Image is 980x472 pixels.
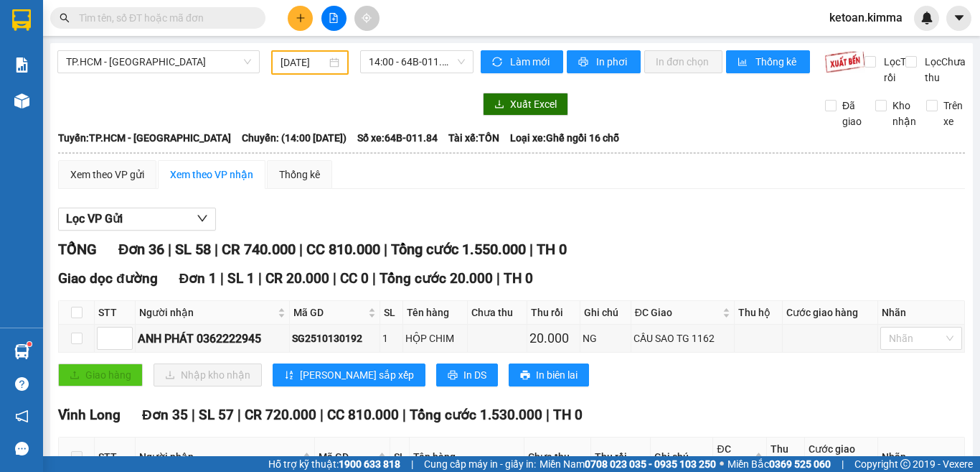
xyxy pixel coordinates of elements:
[726,50,810,73] button: bar-chartThống kê
[738,57,750,68] span: bar-chart
[288,6,313,31] button: plus
[567,50,641,73] button: printerIn phơi
[818,9,914,27] span: ketoan.kimma
[192,407,195,423] span: |
[139,305,275,320] span: Người nhận
[494,99,504,111] span: download
[546,407,550,423] span: |
[222,241,296,258] span: CR 740.000
[953,11,966,24] span: caret-down
[306,241,380,258] span: CC 810.000
[154,364,262,387] button: downloadNhập kho nhận
[878,54,920,85] span: Lọc Thu rồi
[735,301,783,325] th: Thu hộ
[197,213,208,224] span: down
[340,270,369,287] span: CC 0
[138,330,287,348] div: ANH PHÁT 0362222945
[900,459,910,469] span: copyright
[320,407,324,423] span: |
[60,13,70,23] span: search
[382,330,400,346] div: 1
[436,364,498,387] button: printerIn DS
[755,54,798,70] span: Thống kê
[354,6,380,31] button: aim
[15,409,29,423] span: notification
[215,241,218,258] span: |
[333,270,336,287] span: |
[510,130,619,146] span: Loại xe: Ghế ngồi 16 chỗ
[268,456,400,472] span: Hỗ trợ kỹ thuật:
[633,330,732,346] div: CẦU SAO TG 1162
[242,130,347,146] span: Chuyến: (14:00 [DATE])
[635,305,720,320] span: ĐC Giao
[321,6,347,31] button: file-add
[175,241,211,258] span: SL 58
[842,456,844,472] span: |
[403,301,468,325] th: Tên hàng
[946,6,971,31] button: caret-down
[357,130,438,146] span: Số xe: 64B-011.84
[227,270,255,287] span: SL 1
[644,50,722,73] button: In đơn chọn
[179,270,217,287] span: Đơn 1
[284,370,294,381] span: sort-ascending
[369,51,465,73] span: 14:00 - 64B-011.84
[362,13,372,23] span: aim
[920,11,933,24] img: icon-new-feature
[824,50,865,73] img: 9k=
[58,208,216,231] button: Lọc VP Gửi
[411,456,413,472] span: |
[527,301,580,325] th: Thu rồi
[199,407,234,423] span: SL 57
[537,241,567,258] span: TH 0
[938,98,969,129] span: Trên xe
[296,13,306,23] span: plus
[292,330,377,346] div: SG2510130192
[578,57,590,68] span: printer
[468,301,527,325] th: Chưa thu
[139,449,300,465] span: Người nhận
[887,98,922,129] span: Kho nhận
[540,456,716,472] span: Miền Nam
[769,458,831,470] strong: 0369 525 060
[142,407,188,423] span: Đơn 35
[170,167,253,182] div: Xem theo VP nhận
[27,342,32,346] sup: 1
[837,98,867,129] span: Đã giao
[14,57,29,73] img: solution-icon
[510,96,557,112] span: Xuất Excel
[15,377,29,391] span: question-circle
[14,344,29,359] img: warehouse-icon
[265,270,329,287] span: CR 20.000
[14,93,29,108] img: warehouse-icon
[536,367,578,383] span: In biên lai
[300,367,414,383] span: [PERSON_NAME] sắp xếp
[58,241,97,258] span: TỔNG
[258,270,262,287] span: |
[529,328,578,348] div: 20.000
[481,50,563,73] button: syncLàm mới
[596,54,629,70] span: In phơi
[882,305,961,320] div: Nhãn
[492,57,504,68] span: sync
[58,407,121,423] span: Vĩnh Long
[919,54,968,85] span: Lọc Chưa thu
[585,458,716,470] strong: 0708 023 035 - 0935 103 250
[279,167,320,182] div: Thống kê
[220,270,224,287] span: |
[509,364,589,387] button: printerIn biên lai
[290,325,380,353] td: SG2510130192
[448,370,458,381] span: printer
[12,9,31,31] img: logo-vxr
[372,270,376,287] span: |
[58,364,143,387] button: uploadGiao hàng
[118,241,164,258] span: Đơn 36
[327,407,399,423] span: CC 810.000
[380,301,403,325] th: SL
[66,51,251,73] span: TP.HCM - Vĩnh Long
[391,241,526,258] span: Tổng cước 1.550.000
[553,407,583,423] span: TH 0
[58,270,158,287] span: Giao dọc đường
[483,93,568,116] button: downloadXuất Excel
[293,305,365,320] span: Mã GD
